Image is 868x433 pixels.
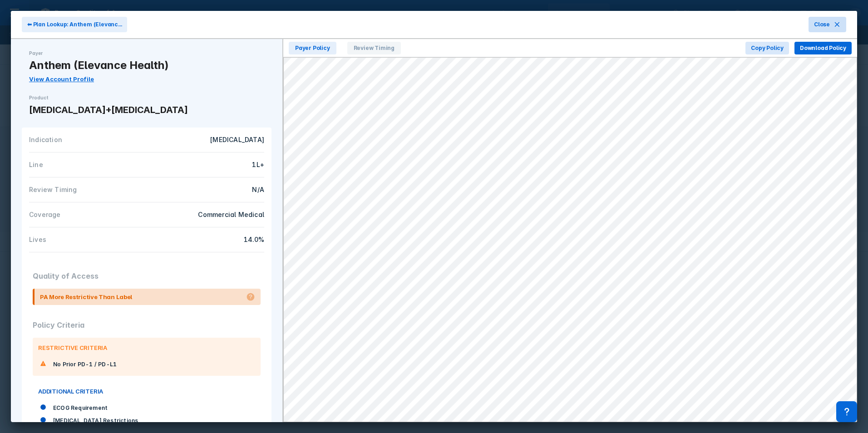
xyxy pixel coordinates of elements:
span: Review Timing [347,42,401,54]
span: Payer Policy [289,42,336,54]
span: Download Policy [800,44,846,52]
span: RESTRICTIVE CRITERIA [38,343,107,352]
div: Commercial Medical [152,210,264,220]
button: Close [809,17,846,32]
span: [MEDICAL_DATA] Restrictions [53,417,138,424]
div: Product [29,94,264,101]
div: Lives [29,235,147,245]
div: N/A [152,185,264,195]
button: Download Policy [794,42,852,54]
div: Contact Support [836,401,857,422]
div: PA More Restrictive Than Label [40,292,132,301]
div: Policy Criteria [33,312,261,338]
div: [MEDICAL_DATA]+[MEDICAL_DATA] [29,103,264,117]
div: Payer [29,50,264,57]
span: No Prior PD-1 / PD-L1 [53,361,117,368]
span: ADDITIONAL CRITERIA [38,387,103,396]
a: View Account Profile [29,75,94,83]
div: Review Timing [29,185,147,195]
div: Indication [29,135,147,145]
span: ECOG Requirement [53,404,108,411]
span: Close [814,20,830,29]
div: 14.0% [152,235,264,245]
div: [MEDICAL_DATA] [152,135,264,145]
button: ⬅ Plan Lookup: Anthem (Elevanc... [22,17,127,32]
div: Line [29,160,147,170]
span: ⬅ Plan Lookup: Anthem (Elevanc... [27,20,122,29]
button: Copy Policy [745,42,789,54]
span: Copy Policy [751,44,784,52]
div: 1L+ [152,160,264,170]
div: Quality of Access [33,263,261,289]
div: Coverage [29,210,147,220]
a: Download Policy [794,43,852,52]
div: Anthem (Elevance Health) [29,59,264,72]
